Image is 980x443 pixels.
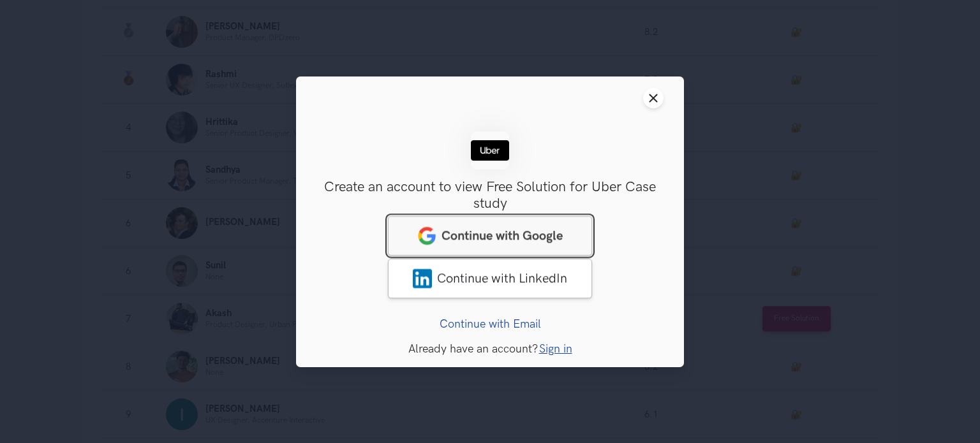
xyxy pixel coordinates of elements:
[539,342,572,355] a: Sign in
[408,342,538,355] span: Already have an account?
[388,258,592,298] a: LinkedInContinue with LinkedIn
[316,179,664,213] h3: Create an account to view Free Solution for Uber Case study
[417,226,436,245] img: google
[437,270,567,286] span: Continue with LinkedIn
[388,215,592,255] a: googleContinue with Google
[440,317,541,330] a: Continue with Email
[442,228,563,243] span: Continue with Google
[413,268,432,287] img: LinkedIn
